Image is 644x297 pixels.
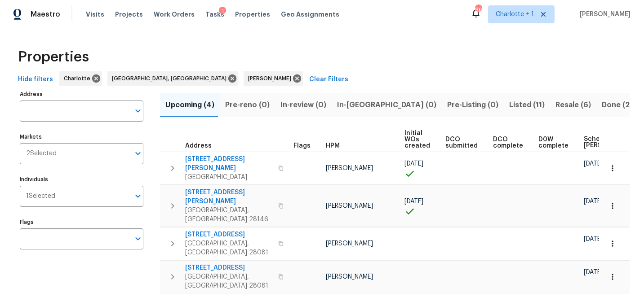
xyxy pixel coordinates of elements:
span: DCO submitted [445,136,478,149]
span: Address [185,143,212,149]
span: D0W complete [538,136,568,149]
div: [PERSON_NAME] [244,71,303,86]
span: Visits [86,10,104,19]
span: Charlotte [64,74,94,83]
span: Clear Filters [309,74,348,85]
span: [STREET_ADDRESS][PERSON_NAME] [185,155,273,173]
button: Clear Filters [306,71,352,88]
span: [PERSON_NAME] [326,203,373,209]
span: Upcoming (4) [165,99,214,111]
button: Hide filters [14,71,57,88]
span: [PERSON_NAME] [248,74,295,83]
span: [GEOGRAPHIC_DATA], [GEOGRAPHIC_DATA] [112,74,230,83]
span: Tasks [205,11,224,17]
div: Charlotte [59,71,102,86]
span: [DATE] [584,198,603,205]
span: [STREET_ADDRESS] [185,263,273,272]
button: Open [132,232,144,245]
span: Geo Assignments [281,10,339,19]
span: [GEOGRAPHIC_DATA], [GEOGRAPHIC_DATA] 28081 [185,272,273,290]
span: Properties [18,52,89,61]
span: [GEOGRAPHIC_DATA], [GEOGRAPHIC_DATA] 28146 [185,206,273,224]
div: 86 [475,5,481,14]
label: Individuals [20,177,143,182]
label: Address [20,92,143,97]
span: Charlotte + 1 [496,10,534,19]
span: Initial WOs created [404,130,430,149]
span: Scheduled [PERSON_NAME] [584,136,635,148]
span: Maestro [31,10,60,19]
span: [GEOGRAPHIC_DATA] [185,173,273,182]
span: [PERSON_NAME] [326,165,373,171]
span: [PERSON_NAME] [326,274,373,280]
label: Flags [20,219,143,225]
label: Markets [20,134,143,140]
button: Open [132,190,144,202]
div: [GEOGRAPHIC_DATA], [GEOGRAPHIC_DATA] [107,71,238,86]
span: 2 Selected [26,150,57,157]
span: [DATE] [584,236,603,242]
span: [GEOGRAPHIC_DATA], [GEOGRAPHIC_DATA] 28081 [185,239,273,257]
span: Work Orders [154,10,195,19]
span: 1 Selected [26,192,55,200]
span: Properties [235,10,270,19]
span: HPM [326,143,340,149]
span: Listed (11) [509,99,545,111]
span: [STREET_ADDRESS] [185,230,273,239]
button: Open [132,105,144,117]
button: Open [132,147,144,160]
span: DCO complete [493,136,523,149]
span: [STREET_ADDRESS][PERSON_NAME] [185,188,273,206]
span: Resale (6) [555,99,591,111]
span: [PERSON_NAME] [326,240,373,247]
span: Done (239) [602,99,642,111]
span: [DATE] [584,269,603,275]
span: Projects [115,10,143,19]
span: Flags [293,143,311,149]
span: [DATE] [404,161,423,167]
span: [PERSON_NAME] [576,10,631,19]
span: Pre-Listing (0) [447,99,498,111]
div: 1 [219,7,226,16]
span: In-review (0) [280,99,326,111]
span: [DATE] [584,161,603,167]
span: Pre-reno (0) [225,99,270,111]
span: [DATE] [404,198,423,205]
span: In-[GEOGRAPHIC_DATA] (0) [337,99,436,111]
span: Hide filters [18,74,53,85]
